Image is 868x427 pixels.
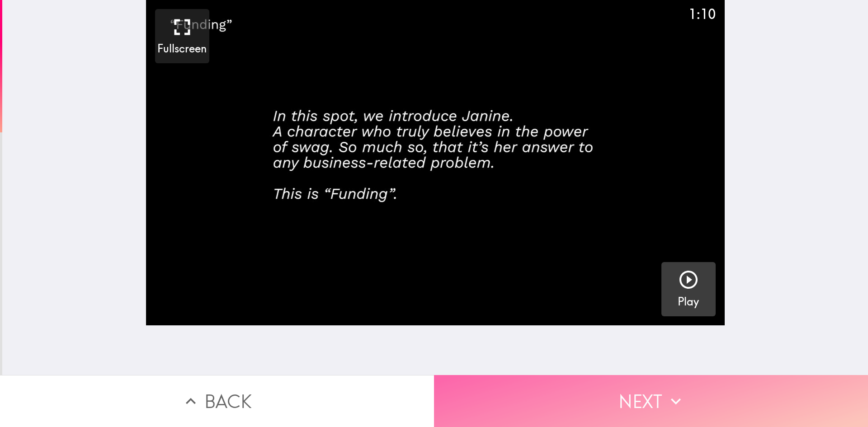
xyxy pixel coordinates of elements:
div: 1:10 [689,5,716,23]
button: Next [434,375,868,427]
button: Play [661,262,716,316]
button: Fullscreen [155,9,209,63]
h5: Play [678,294,699,310]
h5: Fullscreen [157,41,207,56]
